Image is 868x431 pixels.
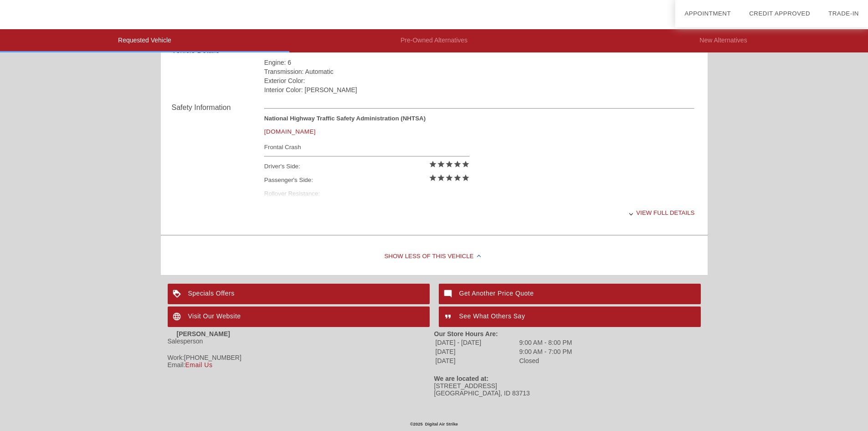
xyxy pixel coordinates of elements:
[439,284,459,304] img: ic_mode_comment_white_24dp_2x.png
[434,330,498,338] strong: Our Store Hours Are:
[435,338,518,347] td: [DATE] - [DATE]
[439,306,459,327] img: ic_format_quote_white_24dp_2x.png
[168,306,188,327] img: ic_language_white_24dp_2x.png
[519,348,573,356] td: 9:00 AM - 7:00 PM
[437,174,445,182] i: star
[429,174,437,182] i: star
[264,58,695,67] div: Engine: 6
[172,102,264,113] div: Safety Information
[168,284,430,304] a: Specials Offers
[749,10,810,17] a: Credit Approved
[453,174,462,182] i: star
[168,338,434,345] div: Salesperson
[185,361,212,369] a: Email Us
[184,354,241,361] span: [PHONE_NUMBER]
[161,239,708,275] div: Show Less of this Vehicle
[168,354,434,361] div: Work:
[168,361,434,369] div: Email:
[453,160,462,168] i: star
[462,160,470,168] i: star
[264,85,695,94] div: Interior Color: [PERSON_NAME]
[519,338,573,347] td: 9:00 AM - 8:00 PM
[264,67,695,76] div: Transmission: Automatic
[429,160,437,168] i: star
[684,10,731,17] a: Appointment
[445,160,453,168] i: star
[445,174,453,182] i: star
[462,174,470,182] i: star
[264,128,316,135] a: [DOMAIN_NAME]
[435,348,518,356] td: [DATE]
[437,160,445,168] i: star
[579,29,868,52] li: New Alternatives
[168,284,188,304] img: ic_loyalty_white_24dp_2x.png
[264,160,470,173] div: Driver's Side:
[439,306,701,327] a: See What Others Say
[434,375,489,382] strong: We are located at:
[289,29,579,52] li: Pre-Owned Alternatives
[264,115,426,122] strong: National Highway Traffic Safety Administration (NHTSA)
[435,357,518,365] td: [DATE]
[264,173,470,187] div: Passenger's Side:
[519,357,573,365] td: Closed
[828,10,859,17] a: Trade-In
[264,141,470,153] div: Frontal Crash
[434,382,701,397] div: [STREET_ADDRESS] [GEOGRAPHIC_DATA], ID 83713
[264,202,695,224] div: View full details
[168,306,430,327] a: Visit Our Website
[439,284,701,304] a: Get Another Price Quote
[177,330,230,338] strong: [PERSON_NAME]
[264,76,695,85] div: Exterior Color:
